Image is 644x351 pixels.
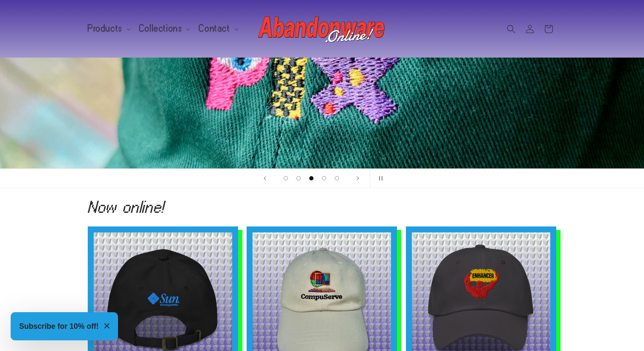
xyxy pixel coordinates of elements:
button: Pause slideshow [370,169,388,188]
span: Contact [199,25,230,32]
summary: Products [83,20,134,38]
a: Abandonware [255,9,389,49]
button: Load slide 5 of 5 [331,172,343,185]
span: Collections [139,25,183,32]
button: Previous slide [256,169,274,188]
button: Load slide 4 of 5 [318,172,331,185]
summary: Collections [134,20,194,38]
summary: Search [502,20,520,38]
button: Load slide 2 of 5 [292,172,305,185]
button: Load slide 1 of 5 [279,172,292,185]
summary: Contact [194,20,241,38]
h2: Now online! [88,200,556,214]
img: Abandonware [258,12,386,46]
span: Products [88,25,123,32]
button: Load slide 3 of 5 [305,172,318,185]
button: Next slide [348,169,367,188]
